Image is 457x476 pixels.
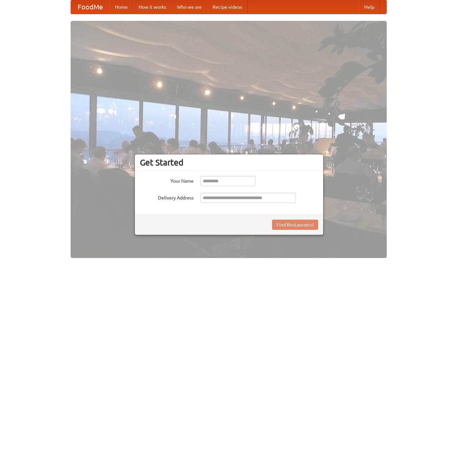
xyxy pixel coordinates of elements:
[133,0,172,14] a: How it works
[359,0,380,14] a: Help
[140,176,194,184] label: Your Name
[207,0,247,14] a: Recipe videos
[140,193,194,201] label: Delivery Address
[71,0,110,14] a: FoodMe
[272,220,318,230] button: Find Restaurants!
[140,157,318,168] h3: Get Started
[172,0,207,14] a: Who we are
[110,0,133,14] a: Home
